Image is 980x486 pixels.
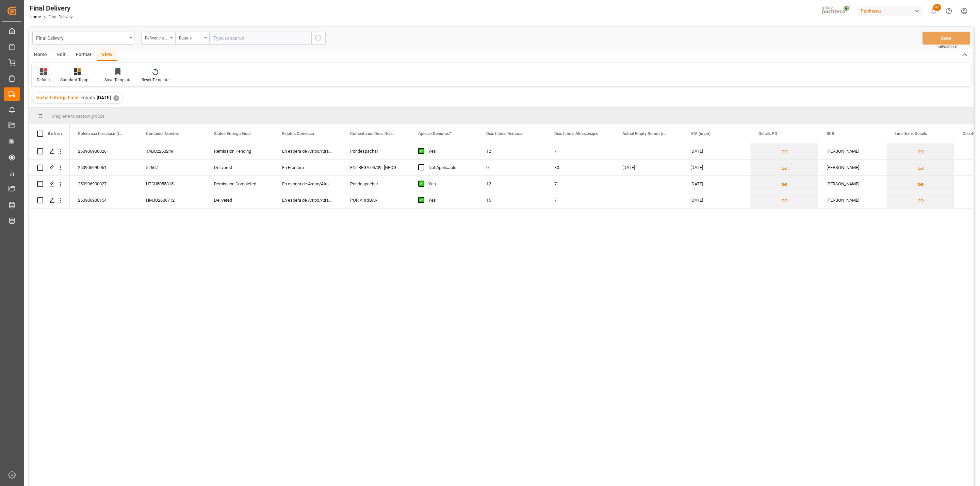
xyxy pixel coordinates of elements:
[70,176,138,192] div: 250906900027
[179,33,202,41] div: Equals
[32,32,134,45] button: open menu
[614,160,682,175] div: [DATE]
[47,131,62,137] div: Action
[71,49,97,61] div: Format
[206,192,274,208] div: Delivered
[51,114,104,119] span: Drag here to set row groups
[29,49,52,61] div: Home
[818,192,886,208] div: [PERSON_NAME]
[29,160,70,176] div: Press SPACE to select this row.
[175,32,209,45] button: open menu
[311,32,326,45] button: search button
[478,160,546,175] div: 0
[145,33,168,41] div: Referencia Leschaco (Impo)
[682,176,750,192] div: [DATE]
[97,49,117,61] div: View
[342,176,410,192] div: Por despachar
[758,131,777,136] span: Details PO
[895,131,927,136] span: Line Items Details
[827,131,834,136] span: SCS
[941,3,957,19] button: Help Center
[682,143,750,159] div: [DATE]
[858,4,926,17] button: Pochteca
[70,143,138,159] div: 250906900026
[214,131,250,136] span: Status Entrega Final
[36,33,127,42] div: Final Delivery
[418,131,451,136] span: Aplican Demoras?
[682,160,750,175] div: [DATE]
[933,4,941,11] span: 37
[29,192,70,208] div: Press SPACE to select this row.
[209,32,311,45] input: Type to search
[546,176,614,192] div: 7
[70,160,138,175] div: 250906990061
[78,131,124,136] span: Referencia Leschaco (Impo)
[30,15,41,19] a: Home
[206,143,274,159] div: Remission Pending
[274,143,342,159] div: En espera de Arribo/Atraque
[274,192,342,208] div: En espera de Arribo/Atraque
[478,176,546,192] div: 12
[546,192,614,208] div: 7
[138,176,206,192] div: UTCU5055315
[29,143,70,160] div: Press SPACE to select this row.
[428,160,470,175] div: Not Applicable
[682,192,750,208] div: [DATE]
[37,77,50,83] div: Default
[29,176,70,192] div: Press SPACE to select this row.
[350,131,396,136] span: Comentarios Docs Derived
[820,5,853,17] img: pochtecaImg.jpg_1689854062.jpg
[342,160,410,175] div: ENTREGA 04/09 -[GEOGRAPHIC_DATA][PERSON_NAME]
[138,143,206,159] div: TABU2250249
[104,77,131,83] div: Save Template
[97,95,111,100] span: [DATE]
[546,160,614,175] div: 30
[282,131,314,136] span: Estatus Comercio
[206,176,274,192] div: Remission Completed
[274,160,342,175] div: En Frontera
[60,77,94,83] div: Standard Templates
[922,32,970,45] button: Save
[274,176,342,192] div: En espera de Arribo/Atraque
[428,176,470,192] div: Yes
[478,143,546,159] div: 12
[818,160,886,175] div: [PERSON_NAME]
[690,131,710,136] span: ATA (impo)
[342,143,410,159] div: Por despachar
[622,131,668,136] span: Actual Empty Return (impo)
[818,143,886,159] div: [PERSON_NAME]
[546,143,614,159] div: 7
[146,131,179,136] span: Container Number
[80,95,95,100] span: Equals
[478,192,546,208] div: 15
[428,144,470,159] div: Yes
[35,95,79,100] span: Fecha Entrega Final
[486,131,523,136] span: Días Libres Demoras
[554,131,598,136] span: Días Libres Almacenajes
[342,192,410,208] div: POR ARRIBAR
[70,192,138,208] div: 250906900154
[30,3,73,13] div: Final Delivery
[141,32,175,45] button: open menu
[113,95,119,101] div: ✕
[818,176,886,192] div: [PERSON_NAME]
[428,192,470,208] div: Yes
[926,3,941,19] button: show 37 new notifications
[138,192,206,208] div: HMJU2606712
[142,77,169,83] div: Reset Template
[52,49,71,61] div: Edit
[937,44,957,49] span: Ctrl/CMD + S
[858,6,923,16] div: Pochteca
[206,160,274,175] div: Delivered
[138,160,206,175] div: 52607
